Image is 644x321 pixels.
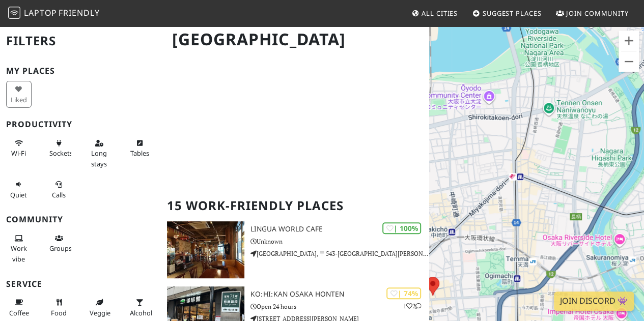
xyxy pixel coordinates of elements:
span: Quiet [10,190,27,199]
a: All Cities [407,4,462,22]
h1: [GEOGRAPHIC_DATA] [164,25,427,53]
span: Power sockets [49,149,73,158]
button: Quiet [6,176,32,203]
span: Laptop [24,7,57,18]
span: Video/audio calls [52,190,66,199]
h3: KOːHIːKAN Osaka Honten [250,290,429,299]
a: Lingua World Cafe | 100% Lingua World Cafe Unknown [GEOGRAPHIC_DATA], 〒543-[GEOGRAPHIC_DATA][PERS... [161,221,429,278]
span: Veggie [90,308,110,317]
button: Food [46,294,72,321]
a: Join Community [552,4,633,22]
h3: Productivity [6,120,155,129]
span: All Cities [422,9,458,18]
h2: Filters [6,25,155,56]
button: Long stays [87,135,112,172]
h3: Community [6,215,155,224]
button: Work vibe [6,230,32,267]
button: Zoom in [619,31,639,51]
p: [GEOGRAPHIC_DATA], 〒543-[GEOGRAPHIC_DATA][PERSON_NAME], [GEOGRAPHIC_DATA] [250,249,429,258]
button: Wi-Fi [6,135,32,162]
button: Veggie [87,294,112,321]
a: LaptopFriendly LaptopFriendly [8,5,100,22]
p: Unknown [250,237,429,246]
span: Coffee [9,308,29,317]
button: Sockets [46,135,72,162]
h3: My Places [6,66,155,76]
span: Friendly [59,7,99,18]
span: Alcohol [130,308,152,317]
span: Join Community [566,9,629,18]
p: Open 24 hours [250,302,429,311]
button: Tables [127,135,152,162]
span: Food [51,308,67,317]
button: Coffee [6,294,32,321]
p: 1 2 [403,301,421,311]
button: Alcohol [127,294,152,321]
h3: Service [6,279,155,289]
h3: Lingua World Cafe [250,225,429,234]
span: Work-friendly tables [130,149,149,158]
img: Lingua World Cafe [167,221,244,278]
div: | 100% [382,222,421,234]
span: Stable Wi-Fi [11,149,26,158]
button: Calls [46,176,72,203]
a: Suggest Places [468,4,546,22]
h2: 15 Work-Friendly Places [167,190,423,221]
span: Suggest Places [483,9,542,18]
span: Group tables [49,244,72,253]
img: LaptopFriendly [8,7,20,19]
button: Zoom out [619,51,639,72]
span: People working [11,244,27,263]
div: | 74% [386,287,421,299]
span: Long stays [91,149,107,168]
button: Groups [46,230,72,257]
